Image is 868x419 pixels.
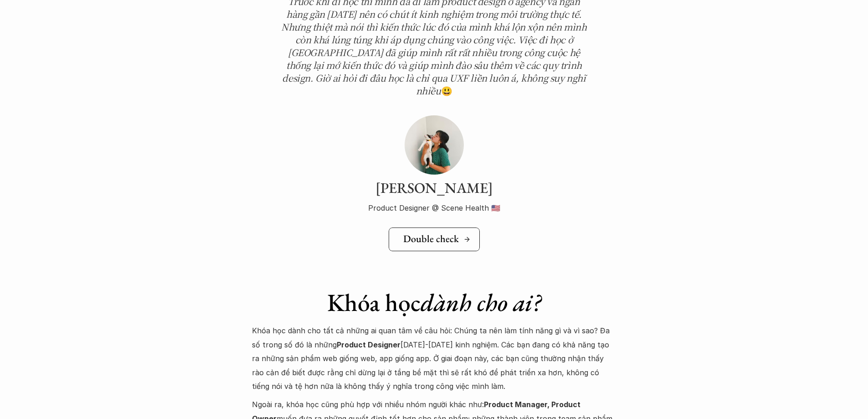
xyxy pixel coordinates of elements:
p: Khóa học dành cho tất cả những ai quan tâm về câu hỏi: Chúng ta nên làm tính năng gì và vì sao? Đ... [252,324,616,393]
strong: Product Designer [337,340,401,349]
h1: Khóa học [252,288,616,317]
h3: [PERSON_NAME] [277,179,591,197]
a: Double check [389,228,480,251]
h5: Double check [403,233,459,245]
em: dành cho ai? [421,286,541,318]
p: Product Designer @ Scene Health 🇺🇸 [277,201,591,215]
